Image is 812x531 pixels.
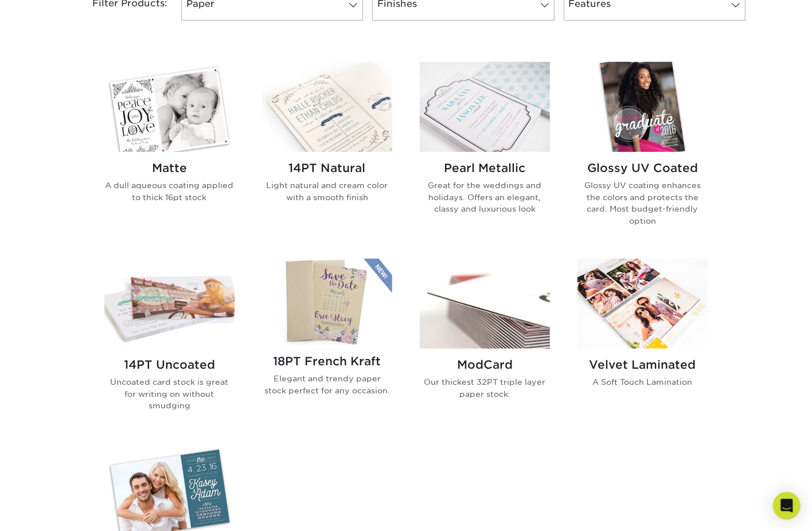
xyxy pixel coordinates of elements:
[420,358,550,372] h2: ModCard
[577,161,708,175] h2: Glossy UV Coated
[262,62,392,245] a: 14PT Natural Invitations and Announcements 14PT Natural Light natural and cream color with a smoo...
[104,259,235,349] img: 14PT Uncoated Invitations and Announcements
[577,358,708,372] h2: Velvet Laminated
[577,259,708,430] a: Velvet Laminated Invitations and Announcements Velvet Laminated A Soft Touch Lamination
[420,376,550,400] p: Our thickest 32PT triple layer paper stock.
[104,376,235,411] p: Uncoated card stock is great for writing on without smudging
[420,62,550,152] img: Pearl Metallic Invitations and Announcements
[577,376,708,388] p: A Soft Touch Lamination
[262,373,392,396] p: Elegant and trendy paper stock perfect for any occasion.
[104,259,235,430] a: 14PT Uncoated Invitations and Announcements 14PT Uncoated Uncoated card stock is great for writin...
[104,62,235,245] a: Matte Invitations and Announcements Matte A dull aqueous coating applied to thick 16pt stock
[364,259,392,293] img: New Product
[420,62,550,245] a: Pearl Metallic Invitations and Announcements Pearl Metallic Great for the weddings and holidays. ...
[262,354,392,368] h2: 18PT French Kraft
[262,179,392,203] p: Light natural and cream color with a smooth finish
[262,259,392,430] a: 18PT French Kraft Invitations and Announcements 18PT French Kraft Elegant and trendy paper stock ...
[262,62,392,152] img: 14PT Natural Invitations and Announcements
[773,492,801,520] div: Open Intercom Messenger
[420,179,550,214] p: Great for the weddings and holidays. Offers an elegant, classy and luxurious look
[104,62,235,152] img: Matte Invitations and Announcements
[420,259,550,430] a: ModCard Invitations and Announcements ModCard Our thickest 32PT triple layer paper stock.
[577,259,708,349] img: Velvet Laminated Invitations and Announcements
[262,161,392,175] h2: 14PT Natural
[104,161,235,175] h2: Matte
[420,161,550,175] h2: Pearl Metallic
[577,62,708,152] img: Glossy UV Coated Invitations and Announcements
[577,179,708,227] p: Glossy UV coating enhances the colors and protects the card. Most budget-friendly option
[104,358,235,372] h2: 14PT Uncoated
[262,259,392,345] img: 18PT French Kraft Invitations and Announcements
[104,179,235,203] p: A dull aqueous coating applied to thick 16pt stock
[577,62,708,245] a: Glossy UV Coated Invitations and Announcements Glossy UV Coated Glossy UV coating enhances the co...
[420,259,550,349] img: ModCard Invitations and Announcements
